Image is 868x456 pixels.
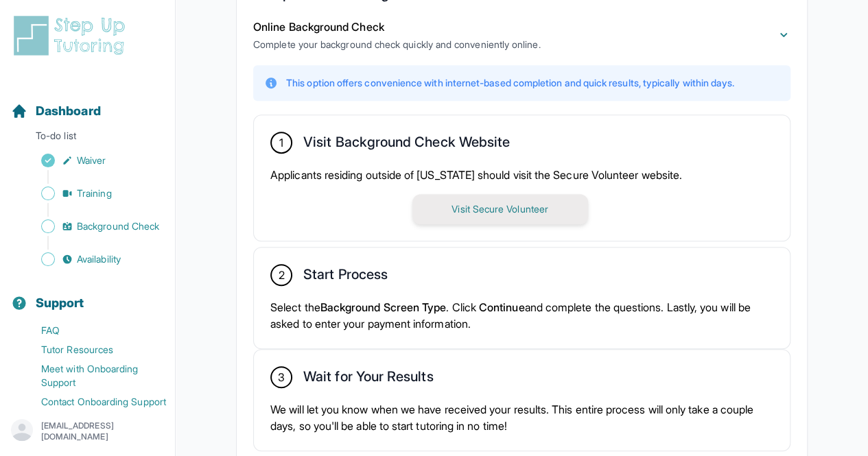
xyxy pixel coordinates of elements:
[11,392,175,411] a: Contact Onboarding Support
[5,272,169,318] button: Support
[303,134,510,156] h2: Visit Background Check Website
[11,419,164,444] button: [EMAIL_ADDRESS][DOMAIN_NAME]
[36,101,101,121] span: Dashboard
[253,20,384,34] span: Online Background Check
[11,217,175,236] a: Background Check
[479,300,525,314] span: Continue
[412,194,588,224] button: Visit Secure Volunteer
[11,151,175,170] a: Waiver
[253,19,790,51] button: Online Background CheckComplete your background check quickly and conveniently online.
[253,38,540,51] p: Complete your background check quickly and conveniently online.
[303,266,388,288] h2: Start Process
[77,252,121,266] span: Availability
[36,293,84,313] span: Support
[278,369,285,385] span: 3
[5,80,169,126] button: Dashboard
[278,267,284,283] span: 2
[77,219,159,233] span: Background Check
[320,300,447,314] span: Background Screen Type
[279,134,283,151] span: 1
[11,184,175,203] a: Training
[270,299,773,332] p: Select the . Click and complete the questions. Lastly, you will be asked to enter your payment in...
[270,167,773,183] p: Applicants residing outside of [US_STATE] should visit the Secure Volunteer website.
[77,187,112,200] span: Training
[412,202,588,215] a: Visit Secure Volunteer
[41,420,164,442] p: [EMAIL_ADDRESS][DOMAIN_NAME]
[303,368,433,390] h2: Wait for Your Results
[11,101,101,121] a: Dashboard
[286,76,734,90] p: This option offers convenience with internet-based completion and quick results, typically within...
[5,129,169,148] p: To-do list
[11,321,175,340] a: FAQ
[270,401,773,434] p: We will let you know when we have received your results. This entire process will only take a cou...
[11,14,133,58] img: logo
[11,250,175,269] a: Availability
[11,340,175,359] a: Tutor Resources
[77,154,106,167] span: Waiver
[11,359,175,392] a: Meet with Onboarding Support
